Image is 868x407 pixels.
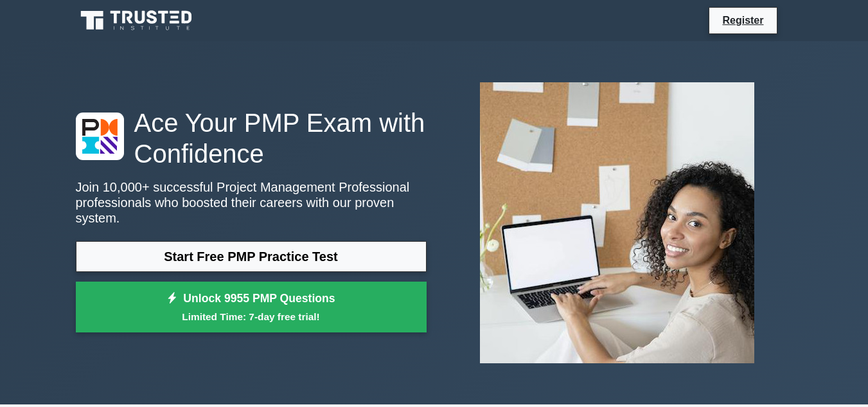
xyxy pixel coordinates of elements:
[714,12,771,28] a: Register
[76,107,427,169] h1: Ace Your PMP Exam with Confidence
[76,241,427,272] a: Start Free PMP Practice Test
[92,309,411,324] small: Limited Time: 7-day free trial!
[76,282,427,333] a: Unlock 9955 PMP QuestionsLimited Time: 7-day free trial!
[76,179,427,226] p: Join 10,000+ successful Project Management Professional professionals who boosted their careers w...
